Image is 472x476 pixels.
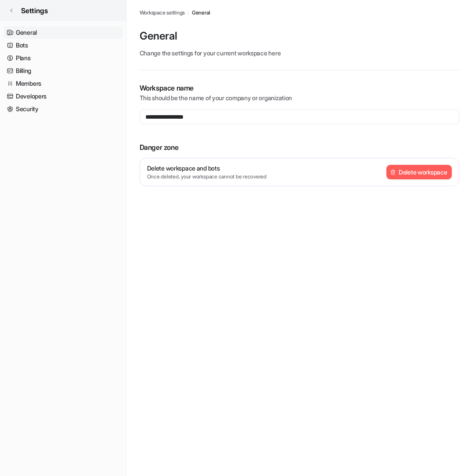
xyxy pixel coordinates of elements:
button: Delete workspace [386,165,452,179]
a: Bots [4,39,123,51]
p: General [140,29,459,43]
p: Workspace name [140,83,459,93]
a: General [192,9,210,17]
p: Once deleted, your workspace cannot be recovered [147,173,267,181]
p: Delete workspace and bots [147,164,267,173]
p: Change the settings for your current workspace here [140,48,459,58]
a: Members [4,77,123,90]
a: Developers [4,90,123,102]
a: General [4,26,123,39]
p: Danger zone [140,142,459,153]
span: Settings [21,5,48,16]
a: Billing [4,65,123,77]
a: Security [4,103,123,115]
a: Workspace settings [140,9,185,17]
a: Plans [4,52,123,64]
span: / [187,9,189,17]
p: This should be the name of your company or organization [140,93,459,102]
